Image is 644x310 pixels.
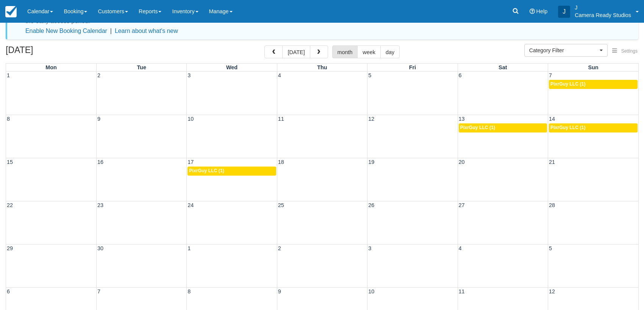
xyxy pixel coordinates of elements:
[97,116,101,122] span: 9
[367,288,375,294] span: 10
[6,288,11,294] span: 6
[5,6,17,17] img: checkfront-main-nav-mini-logo.png
[548,72,553,78] span: 7
[6,202,14,208] span: 22
[458,159,466,165] span: 20
[25,27,107,35] button: Enable New Booking Calendar
[187,245,191,251] span: 1
[277,288,282,294] span: 9
[548,116,556,122] span: 14
[97,202,104,208] span: 23
[458,202,466,208] span: 27
[608,46,642,57] button: Settings
[357,45,381,58] button: week
[226,64,238,70] span: Wed
[97,245,104,251] span: 30
[187,72,191,78] span: 3
[458,288,466,294] span: 11
[97,72,101,78] span: 2
[409,64,416,70] span: Fri
[549,123,638,132] a: PixrGuy LLC (1)
[549,80,638,89] a: PixrGuy LLC (1)
[621,48,638,54] span: Settings
[97,159,104,165] span: 16
[575,4,631,11] p: J
[277,202,285,208] span: 25
[458,72,463,78] span: 6
[548,159,556,165] span: 21
[548,288,556,294] span: 12
[317,64,327,70] span: Thu
[536,8,548,14] span: Help
[188,167,276,176] a: PixrGuy LLC (1)
[6,116,11,122] span: 8
[459,123,547,132] a: PixrGuy LLC (1)
[588,64,598,70] span: Sun
[115,28,178,34] a: Learn about what's new
[332,45,358,58] button: month
[529,47,598,54] span: Category Filter
[6,45,102,59] h2: [DATE]
[367,72,372,78] span: 5
[277,245,282,251] span: 2
[499,64,507,70] span: Sat
[110,28,112,34] span: |
[187,288,191,294] span: 8
[282,45,310,58] button: [DATE]
[367,245,372,251] span: 3
[367,116,375,122] span: 12
[277,116,285,122] span: 11
[45,64,57,70] span: Mon
[367,159,375,165] span: 19
[524,44,608,57] button: Category Filter
[187,116,194,122] span: 10
[550,125,585,130] span: PixrGuy LLC (1)
[460,125,495,130] span: PixrGuy LLC (1)
[6,72,11,78] span: 1
[189,168,224,173] span: PixrGuy LLC (1)
[530,9,535,14] i: Help
[277,159,285,165] span: 18
[548,202,556,208] span: 28
[137,64,146,70] span: Tue
[575,11,631,19] p: Camera Ready Studios
[277,72,282,78] span: 4
[187,159,194,165] span: 17
[550,81,585,87] span: PixrGuy LLC (1)
[6,245,14,251] span: 29
[458,116,466,122] span: 13
[558,6,570,18] div: J
[458,245,463,251] span: 4
[548,245,553,251] span: 5
[367,202,375,208] span: 26
[380,45,400,58] button: day
[187,202,194,208] span: 24
[97,288,101,294] span: 7
[6,159,14,165] span: 15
